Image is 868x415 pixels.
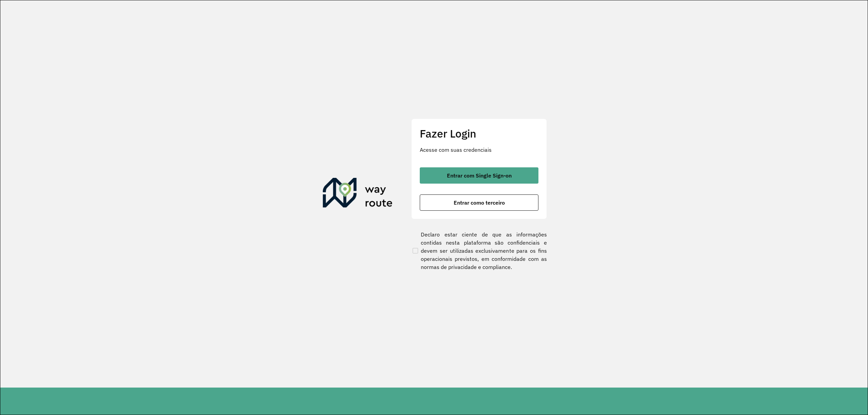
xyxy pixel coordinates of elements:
span: Entrar com Single Sign-on [447,173,512,178]
button: button [420,167,538,184]
h2: Fazer Login [420,127,538,140]
label: Declaro estar ciente de que as informações contidas nesta plataforma são confidenciais e devem se... [411,230,547,271]
button: button [420,194,538,211]
img: Roteirizador AmbevTech [323,178,393,210]
span: Entrar como terceiro [454,200,505,205]
p: Acesse com suas credenciais [420,146,538,154]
